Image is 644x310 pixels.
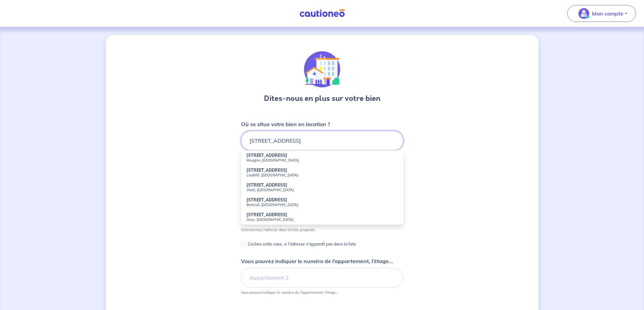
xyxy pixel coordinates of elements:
small: Osny, [GEOGRAPHIC_DATA] [246,217,398,222]
small: Breteuil, [GEOGRAPHIC_DATA] [246,202,398,207]
strong: [STREET_ADDRESS] [246,168,287,173]
button: illu_account_valid_menu.svgMon compte [567,5,636,22]
p: Sélectionnez l'adresse dans la liste proposée [241,227,315,232]
small: Mougins, [GEOGRAPHIC_DATA] [246,158,398,163]
img: illu_houses.svg [304,51,340,88]
input: Appartement 2 [241,268,403,287]
p: Vous pouvez indiquer le numéro de l’appartement, l’étage... [241,290,338,295]
strong: [STREET_ADDRESS] [246,153,287,158]
input: 2 rue de paris, 59000 lille [241,131,403,150]
strong: [STREET_ADDRESS] [246,197,287,202]
strong: [STREET_ADDRESS] [246,182,287,188]
p: Mon compte [592,9,623,18]
small: Woël, [GEOGRAPHIC_DATA] [246,188,398,192]
strong: [STREET_ADDRESS] [246,212,287,217]
img: Cautioneo [297,9,348,18]
h3: Dites-nous en plus sur votre bien [264,93,380,104]
p: Cochez cette case, si l'adresse n'apparaît pas dans la liste [248,240,356,248]
p: Où se situe votre bien en location ? [241,120,330,128]
img: illu_account_valid_menu.svg [578,8,589,19]
small: Loubillé, [GEOGRAPHIC_DATA] [246,173,398,177]
p: Vous pouvez indiquer le numéro de l’appartement, l’étage... [241,257,393,265]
